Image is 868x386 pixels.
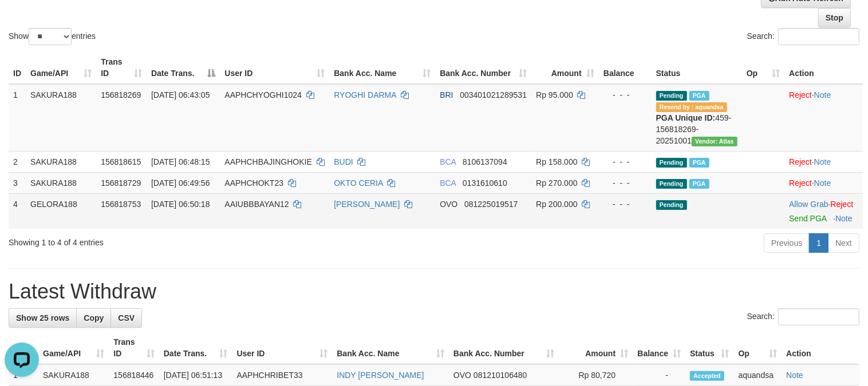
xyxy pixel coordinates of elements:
[159,332,232,364] th: Date Trans.: activate to sort column ascending
[76,308,111,328] a: Copy
[9,51,26,84] th: ID
[463,157,507,166] span: Copy 8106137094 to clipboard
[747,28,859,45] label: Search:
[633,364,685,386] td: -
[460,90,527,100] span: Copy 003401021289531 to clipboard
[474,371,527,380] span: Copy 081210106480 to clipboard
[224,178,283,188] span: AAPHCHOKT23
[789,90,812,100] a: Reject
[692,137,737,146] span: Vendor URL: https://order3.1velocity.biz
[559,332,633,364] th: Amount: activate to sort column ascending
[778,28,859,45] input: Search:
[232,332,332,364] th: User ID: activate to sort column ascending
[789,214,826,223] a: Send PGA
[633,332,685,364] th: Balance: activate to sort column ascending
[9,332,38,364] th: ID: activate to sort column descending
[9,84,26,152] td: 1
[29,28,72,45] select: Showentries
[531,51,598,84] th: Amount: activate to sort column ascending
[734,332,782,364] th: Op: activate to sort column ascending
[232,364,332,386] td: AAPHCHRIBET33
[334,157,353,166] a: BUDI
[151,178,210,188] span: [DATE] 06:49:56
[440,157,456,166] span: BCA
[536,157,577,166] span: Rp 158.000
[224,90,302,100] span: AAPHCHYOGHI1024
[784,51,863,84] th: Action
[9,232,353,248] div: Showing 1 to 4 of 4 entries
[784,172,863,193] td: ·
[147,51,220,84] th: Date Trans.: activate to sort column descending
[332,332,449,364] th: Bank Acc. Name: activate to sort column ascending
[464,200,518,209] span: Copy 081225019517 to clipboard
[778,308,859,325] input: Search:
[814,157,831,166] a: Note
[835,214,853,223] a: Note
[101,90,141,100] span: 156818269
[224,157,311,166] span: AAPHCHBAJINGHOKIE
[603,89,647,101] div: - - -
[828,233,859,253] a: Next
[337,371,424,380] a: INDY [PERSON_NAME]
[334,200,400,209] a: [PERSON_NAME]
[449,332,559,364] th: Bank Acc. Number: activate to sort column ascending
[26,51,96,84] th: Game/API: activate to sort column ascending
[789,200,830,209] span: ·
[334,178,382,188] a: OKTO CERIA
[831,200,854,209] a: Reject
[26,172,96,193] td: SAKURA188
[652,51,742,84] th: Status
[814,178,831,188] a: Note
[656,179,687,189] span: Pending
[435,51,531,84] th: Bank Acc. Number: activate to sort column ascending
[9,172,26,193] td: 3
[9,308,77,328] a: Show 25 rows
[16,313,69,323] span: Show 25 rows
[786,371,803,380] a: Note
[789,200,828,209] a: Allow Grab
[656,200,687,210] span: Pending
[603,177,647,189] div: - - -
[440,90,453,100] span: BRI
[440,200,457,209] span: OVO
[220,51,329,84] th: User ID: activate to sort column ascending
[782,332,859,364] th: Action
[38,364,109,386] td: SAKURA188
[26,193,96,229] td: GELORA188
[742,51,784,84] th: Op: activate to sort column ascending
[747,308,859,325] label: Search:
[536,200,577,209] span: Rp 200.000
[26,151,96,172] td: SAKURA188
[109,332,159,364] th: Trans ID: activate to sort column ascending
[109,364,159,386] td: 156818446
[224,200,289,209] span: AAIUBBBAYAN12
[151,90,210,100] span: [DATE] 06:43:05
[440,178,456,188] span: BCA
[9,151,26,172] td: 2
[689,158,709,168] span: Marked by aquandsa
[118,313,135,323] span: CSV
[101,157,141,166] span: 156818615
[84,313,104,323] span: Copy
[789,178,812,188] a: Reject
[784,84,863,152] td: ·
[764,233,810,253] a: Previous
[599,51,652,84] th: Balance
[559,364,633,386] td: Rp 80,720
[784,193,863,229] td: ·
[818,8,851,27] a: Stop
[38,332,109,364] th: Game/API: activate to sort column ascending
[656,91,687,101] span: Pending
[536,90,573,100] span: Rp 95.000
[329,51,435,84] th: Bank Acc. Name: activate to sort column ascending
[96,51,147,84] th: Trans ID: activate to sort column ascending
[9,280,859,303] h1: Latest Withdraw
[334,90,396,100] a: RYOGHI DARMA
[652,84,742,152] td: 459-156818269-20251001
[814,90,831,100] a: Note
[9,193,26,229] td: 4
[9,28,96,45] label: Show entries
[603,198,647,210] div: - - -
[101,178,141,188] span: 156818729
[111,308,142,328] a: CSV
